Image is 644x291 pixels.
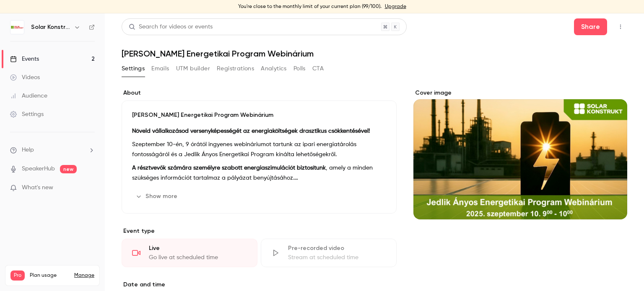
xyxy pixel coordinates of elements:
[132,165,326,171] strong: A résztvevők számára személyre szabott energiaszimulációt biztosítunk
[132,111,386,119] p: [PERSON_NAME] Energetikai Program Webinárium
[122,227,397,235] p: Event type
[261,62,287,75] button: Analytics
[149,244,247,252] div: Live
[10,73,40,82] div: Videos
[288,253,386,262] div: Stream at scheduled time
[122,281,397,289] label: Date and time
[385,3,406,10] a: Upgrade
[22,146,34,155] span: Help
[132,139,386,160] p: Szeptember 10-én, 9 órától ingyenes webináriumot tartunk az ipari energiatárolás fontosságáról és...
[129,23,213,31] div: Search for videos or events
[30,272,69,279] span: Plan usage
[10,21,24,34] img: Solar Konstrukt Kft.
[60,165,77,173] span: new
[10,55,39,63] div: Events
[122,49,627,59] h1: [PERSON_NAME] Energetikai Program Webinárium
[10,92,47,100] div: Audience
[413,89,627,97] label: Cover image
[574,18,607,35] button: Share
[31,23,70,31] h6: Solar Konstrukt Kft.
[10,110,44,118] div: Settings
[22,183,53,192] span: What's new
[122,89,397,97] label: About
[122,239,257,267] div: LiveGo live at scheduled time
[74,272,94,279] a: Manage
[122,62,145,75] button: Settings
[10,270,25,281] span: Pro
[151,62,169,75] button: Emails
[288,244,386,252] div: Pre-recorded video
[132,190,182,203] button: Show more
[149,253,247,262] div: Go live at scheduled time
[293,62,306,75] button: Polls
[132,163,386,183] p: , amely a minden szükséges információt tartalmaz a pályázat benyújtásához.
[10,146,95,155] li: help-dropdown-opener
[217,62,254,75] button: Registrations
[132,128,370,134] strong: Növeld vállalkozásod versenyképességét az energiaköltségek drasztikus csökkentésével!
[261,239,397,267] div: Pre-recorded videoStream at scheduled time
[176,62,210,75] button: UTM builder
[312,62,324,75] button: CTA
[413,89,627,219] section: Cover image
[22,165,55,173] a: SpeakerHub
